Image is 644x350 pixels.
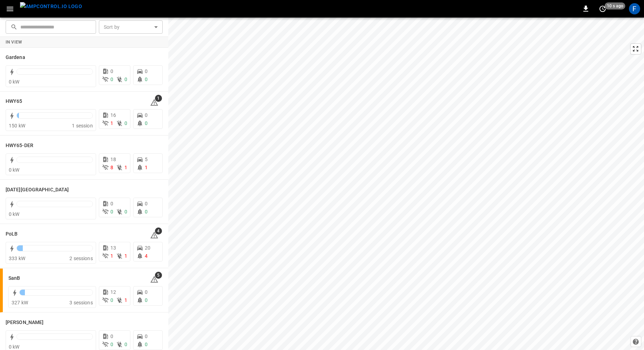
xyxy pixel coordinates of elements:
[145,334,148,339] span: 0
[9,344,20,350] span: 0 kW
[72,123,93,128] span: 1 session
[145,209,148,214] span: 0
[6,98,22,105] h6: HWY65
[145,289,148,295] span: 0
[110,120,113,126] span: 1
[110,68,113,74] span: 0
[145,120,148,126] span: 0
[110,165,113,170] span: 8
[110,209,113,214] span: 0
[110,297,113,303] span: 0
[124,342,127,347] span: 0
[145,245,150,251] span: 20
[9,123,25,128] span: 150 kW
[6,40,22,45] strong: In View
[155,272,162,279] span: 5
[124,253,127,259] span: 1
[9,211,20,217] span: 0 kW
[145,68,148,74] span: 0
[110,77,113,82] span: 0
[145,297,148,303] span: 0
[145,77,148,82] span: 0
[110,201,113,206] span: 0
[110,157,116,162] span: 18
[124,165,127,170] span: 1
[6,230,18,238] h6: PoLB
[605,2,625,9] span: 10 s ago
[155,227,162,235] span: 4
[9,256,25,261] span: 333 kW
[9,79,20,85] span: 0 kW
[145,112,148,118] span: 0
[110,253,113,259] span: 1
[6,54,25,61] h6: Gardena
[597,3,608,14] button: set refresh interval
[145,201,148,206] span: 0
[124,120,127,126] span: 0
[124,209,127,214] span: 0
[145,157,148,162] span: 5
[124,297,127,303] span: 1
[110,342,113,347] span: 0
[69,256,93,261] span: 2 sessions
[9,167,20,173] span: 0 kW
[69,300,93,305] span: 3 sessions
[155,95,162,102] span: 1
[8,275,20,282] h6: SanB
[6,142,33,150] h6: HWY65-DER
[110,334,113,339] span: 0
[145,342,148,347] span: 0
[12,300,28,305] span: 327 kW
[145,253,148,259] span: 4
[629,3,640,14] div: profile-icon
[124,77,127,82] span: 0
[145,165,148,170] span: 1
[110,289,116,295] span: 12
[20,2,82,11] img: ampcontrol.io logo
[110,112,116,118] span: 16
[110,245,116,251] span: 13
[6,186,69,194] h6: Karma Center
[6,319,43,326] h6: Vernon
